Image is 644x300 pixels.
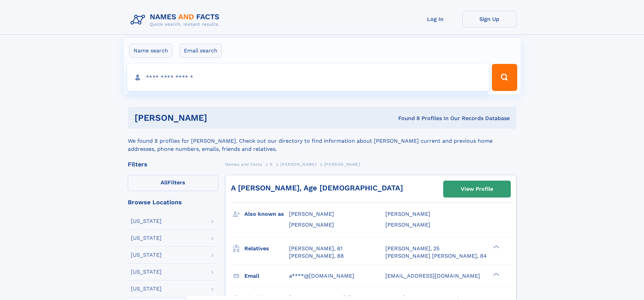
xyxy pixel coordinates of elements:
[131,269,162,275] div: [US_STATE]
[270,162,273,167] span: S
[231,184,403,192] a: A [PERSON_NAME], Age [DEMOGRAPHIC_DATA]
[225,160,262,168] a: Names and Facts
[492,64,517,91] button: Search Button
[385,252,487,260] a: [PERSON_NAME] [PERSON_NAME], 84
[180,44,222,58] label: Email search
[461,181,493,197] div: View Profile
[244,243,289,254] h3: Relatives
[385,273,480,279] span: [EMAIL_ADDRESS][DOMAIN_NAME]
[128,175,218,191] label: Filters
[131,218,162,224] div: [US_STATE]
[324,162,360,167] span: [PERSON_NAME]
[289,222,334,228] span: [PERSON_NAME]
[131,235,162,241] div: [US_STATE]
[135,114,303,122] h1: [PERSON_NAME]
[303,115,510,122] div: Found 8 Profiles In Our Records Database
[161,179,168,186] span: All
[280,160,316,168] a: [PERSON_NAME]
[128,161,218,167] div: Filters
[244,270,289,282] h3: Email
[444,181,510,197] a: View Profile
[128,11,225,29] img: Logo Names and Facts
[408,11,462,27] a: Log In
[131,252,162,258] div: [US_STATE]
[131,286,162,292] div: [US_STATE]
[280,162,316,167] span: [PERSON_NAME]
[289,252,344,260] a: [PERSON_NAME], 88
[385,211,430,217] span: [PERSON_NAME]
[492,245,500,249] div: ❯
[128,129,517,153] div: We found 8 profiles for [PERSON_NAME]. Check out our directory to find information about [PERSON_...
[289,211,334,217] span: [PERSON_NAME]
[244,208,289,220] h3: Also known as
[462,11,517,27] a: Sign Up
[270,160,273,168] a: S
[127,64,489,91] input: search input
[129,44,172,58] label: Name search
[128,199,218,205] div: Browse Locations
[289,245,342,252] a: [PERSON_NAME], 61
[385,245,439,252] a: [PERSON_NAME], 25
[385,222,430,228] span: [PERSON_NAME]
[492,272,500,276] div: ❯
